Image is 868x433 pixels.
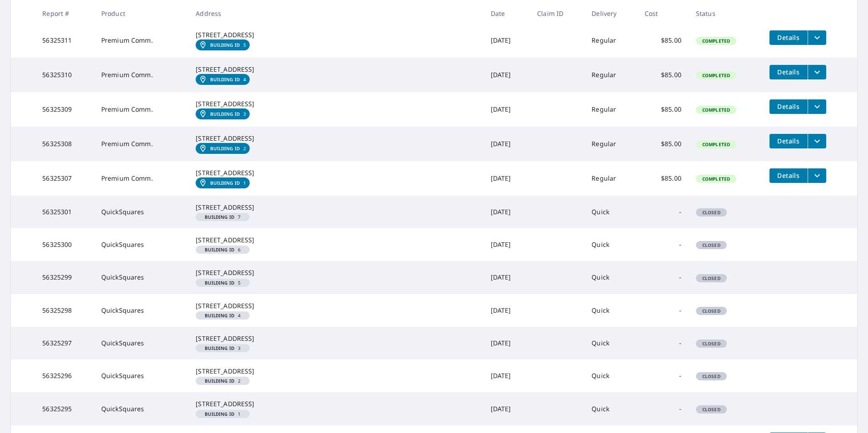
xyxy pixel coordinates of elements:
div: [STREET_ADDRESS] [196,134,476,143]
em: Building ID [210,180,240,186]
em: Building ID [205,280,234,285]
td: 56325307 [35,161,94,196]
button: filesDropdownBtn-56325308 [808,134,826,148]
em: Building ID [205,412,234,416]
td: 56325297 [35,327,94,359]
td: QuickSquares [94,261,188,294]
td: [DATE] [483,294,530,327]
button: detailsBtn-56325309 [769,99,808,114]
em: Building ID [210,77,240,82]
td: $85.00 [637,161,689,196]
button: detailsBtn-56325307 [769,168,808,183]
em: Building ID [205,215,234,219]
td: 56325295 [35,392,94,425]
span: Closed [697,275,726,281]
td: [DATE] [483,261,530,294]
span: Closed [697,242,726,248]
td: Regular [584,127,637,161]
span: Completed [697,72,735,79]
button: filesDropdownBtn-56325310 [808,65,826,79]
td: [DATE] [483,228,530,261]
td: QuickSquares [94,196,188,228]
em: Building ID [205,247,234,252]
a: Building ID2 [196,143,250,154]
td: QuickSquares [94,327,188,359]
td: Premium Comm. [94,23,188,58]
span: Completed [697,141,735,148]
span: 5 [199,280,246,285]
div: [STREET_ADDRESS] [196,99,476,108]
div: [STREET_ADDRESS] [196,334,476,343]
div: [STREET_ADDRESS] [196,168,476,177]
td: 56325296 [35,359,94,392]
a: Building ID4 [196,74,250,85]
td: QuickSquares [94,294,188,327]
a: Building ID1 [196,177,250,188]
em: Building ID [210,111,240,117]
td: Regular [584,92,637,127]
td: Premium Comm. [94,127,188,161]
span: 7 [199,215,246,219]
td: $85.00 [637,127,689,161]
td: - [637,392,689,425]
div: [STREET_ADDRESS] [196,268,476,277]
td: 56325299 [35,261,94,294]
td: $85.00 [637,58,689,92]
td: - [637,327,689,359]
span: Closed [697,373,726,379]
td: - [637,294,689,327]
div: [STREET_ADDRESS] [196,203,476,212]
td: 56325300 [35,228,94,261]
span: 4 [199,313,246,318]
td: $85.00 [637,23,689,58]
div: [STREET_ADDRESS] [196,236,476,245]
span: 1 [199,412,246,416]
span: Details [775,137,802,145]
td: [DATE] [483,58,530,92]
span: Details [775,33,802,42]
td: Regular [584,161,637,196]
div: [STREET_ADDRESS] [196,399,476,408]
td: 56325309 [35,92,94,127]
td: Premium Comm. [94,58,188,92]
button: detailsBtn-56325308 [769,134,808,148]
td: 56325298 [35,294,94,327]
div: [STREET_ADDRESS] [196,301,476,310]
em: Building ID [205,379,234,383]
td: Quick [584,261,637,294]
span: Completed [697,107,735,113]
td: [DATE] [483,127,530,161]
td: [DATE] [483,392,530,425]
span: Details [775,102,802,111]
td: [DATE] [483,92,530,127]
td: - [637,261,689,294]
td: Premium Comm. [94,92,188,127]
td: Regular [584,23,637,58]
em: Building ID [210,42,240,48]
em: Building ID [205,346,234,350]
td: 56325308 [35,127,94,161]
td: [DATE] [483,161,530,196]
td: Quick [584,294,637,327]
button: filesDropdownBtn-56325311 [808,30,826,45]
a: Building ID3 [196,108,250,119]
td: QuickSquares [94,392,188,425]
td: - [637,196,689,228]
td: - [637,228,689,261]
span: Closed [697,308,726,314]
td: 56325310 [35,58,94,92]
td: QuickSquares [94,359,188,392]
button: filesDropdownBtn-56325309 [808,99,826,114]
td: [DATE] [483,196,530,228]
td: [DATE] [483,327,530,359]
td: Quick [584,228,637,261]
td: $85.00 [637,92,689,127]
span: Details [775,171,802,180]
span: Closed [697,209,726,216]
div: [STREET_ADDRESS] [196,367,476,376]
td: Quick [584,196,637,228]
td: 56325301 [35,196,94,228]
td: Premium Comm. [94,161,188,196]
span: 2 [199,379,246,383]
span: Completed [697,176,735,182]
